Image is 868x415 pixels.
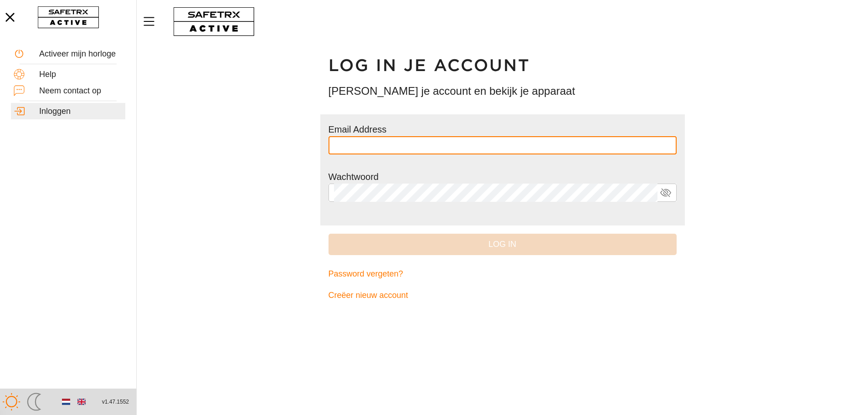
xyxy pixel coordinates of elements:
[329,285,677,306] a: Creëer nieuw account
[74,394,89,410] button: English
[329,172,379,182] label: Wachtwoord
[39,86,123,96] div: Neem contact op
[25,393,43,411] img: ModeDark.svg
[14,85,25,96] img: ContactUs.svg
[62,398,70,406] img: nl.svg
[102,397,129,407] span: v1.47.1552
[329,55,677,76] h1: Log in je account
[329,124,387,134] label: Email Address
[141,12,164,31] button: Menu
[39,107,123,117] div: Inloggen
[329,267,403,281] span: Password vergeten?
[329,263,677,285] a: Password vergeten?
[14,69,25,80] img: Help.svg
[39,70,123,80] div: Help
[39,49,123,59] div: Activeer mijn horloge
[336,237,669,251] span: Log in
[97,395,134,410] button: v1.47.1552
[329,288,408,302] span: Creëer nieuw account
[2,393,21,411] img: ModeLight.svg
[77,398,86,406] img: en.svg
[58,394,74,410] button: Dutch
[329,83,677,99] h3: [PERSON_NAME] je account en bekijk je apparaat
[329,234,677,255] button: Log in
